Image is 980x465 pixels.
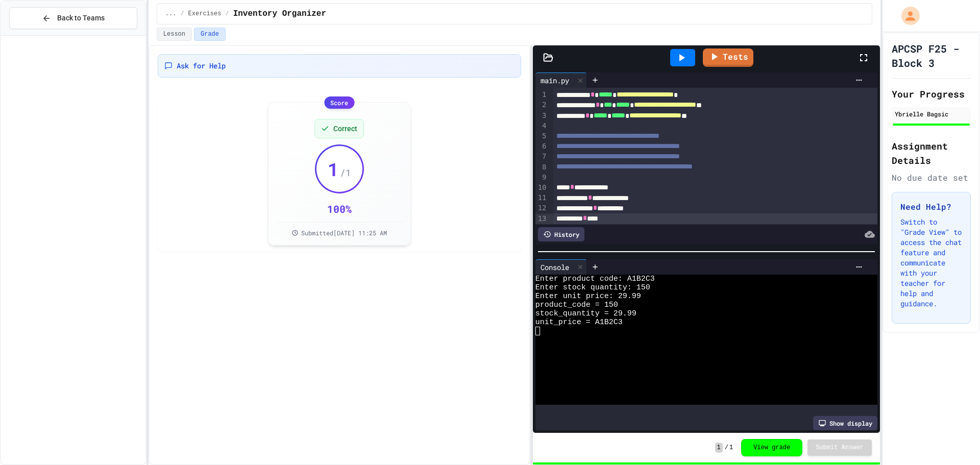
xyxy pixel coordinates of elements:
[807,439,872,456] button: Submit Answer
[535,131,548,141] div: 5
[188,10,222,18] span: Exercises
[225,10,229,18] span: /
[57,13,105,23] span: Back to Teams
[535,75,574,86] div: main.py
[535,309,636,318] span: stock_quantity = 29.99
[741,439,802,456] button: View grade
[900,201,962,213] h3: Need Help?
[535,173,548,183] div: 9
[535,152,548,162] div: 7
[535,90,548,100] div: 1
[937,424,970,455] iframe: chat widget
[535,183,548,193] div: 10
[535,275,655,283] span: Enter product code: A1B2C3
[892,172,971,184] div: No due date set
[535,193,548,203] div: 11
[327,202,352,216] div: 100 %
[535,111,548,121] div: 3
[535,203,548,213] div: 12
[180,10,184,18] span: /
[328,159,339,179] span: 1
[535,292,641,301] span: Enter unit price: 29.99
[177,61,226,71] span: Ask for Help
[891,4,922,28] div: My Account
[535,141,548,152] div: 6
[535,121,548,131] div: 4
[535,318,623,327] span: unit_price = A1B2C3
[892,139,971,167] h2: Assignment Details
[157,28,192,41] button: Lesson
[816,444,864,452] span: Submit Answer
[535,283,650,292] span: Enter stock quantity: 150
[233,8,326,20] span: Inventory Organizer
[535,72,587,88] div: main.py
[895,109,968,118] div: Ybrielle Bagsic
[703,48,753,67] a: Tests
[725,444,728,452] span: /
[895,380,970,423] iframe: chat widget
[729,444,733,452] span: 1
[535,214,548,224] div: 13
[900,217,962,309] p: Switch to "Grade View" to access the chat feature and communicate with your teacher for help and ...
[194,28,226,41] button: Grade
[538,227,584,241] div: History
[324,96,354,109] div: Score
[535,162,548,173] div: 8
[9,7,137,29] button: Back to Teams
[535,224,548,234] div: 14
[301,229,387,237] span: Submitted [DATE] 11:25 AM
[535,262,574,273] div: Console
[165,10,177,18] span: ...
[333,124,357,134] span: Correct
[535,259,587,275] div: Console
[535,100,548,110] div: 2
[340,165,351,180] span: / 1
[715,443,723,453] span: 1
[535,301,618,309] span: product_code = 150
[892,41,971,70] h1: APCSP F25 - Block 3
[892,87,971,101] h2: Your Progress
[813,416,877,430] div: Show display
